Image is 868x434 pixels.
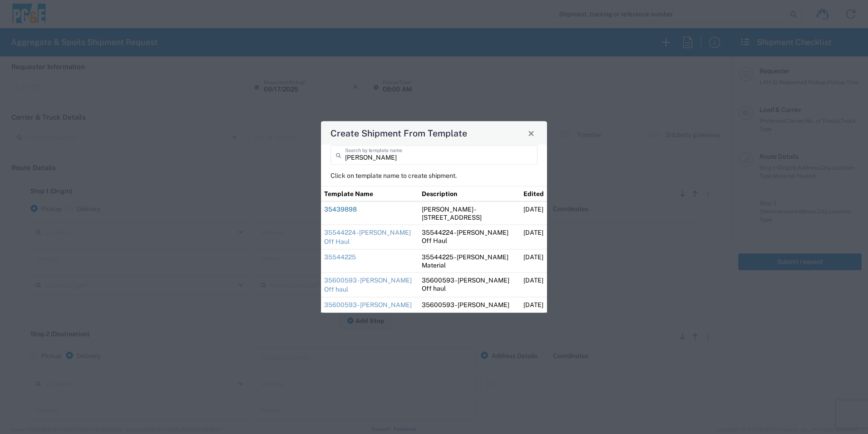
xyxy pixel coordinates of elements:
[419,186,520,202] th: Description
[520,225,547,249] td: [DATE]
[419,297,520,313] td: 35600593 - [PERSON_NAME]
[321,186,547,313] table: Shipment templates
[419,273,520,297] td: 35600593 - [PERSON_NAME] Off haul
[324,253,356,261] a: 35544225
[419,225,520,249] td: 35544224 - [PERSON_NAME] Off Haul
[520,186,547,202] th: Edited
[324,206,357,213] a: 35439898
[324,301,412,308] a: 35600593 - [PERSON_NAME]
[520,202,547,225] td: [DATE]
[324,229,411,245] a: 35544224 - [PERSON_NAME] Off Haul
[324,277,412,293] a: 35600593 - [PERSON_NAME] Off haul
[520,273,547,297] td: [DATE]
[419,202,520,225] td: [PERSON_NAME] - [STREET_ADDRESS]
[525,127,538,140] button: Close
[321,186,419,202] th: Template Name
[330,126,467,140] h4: Create Shipment From Template
[520,297,547,313] td: [DATE]
[419,249,520,273] td: 35544225 - [PERSON_NAME] Material
[330,172,538,180] p: Click on template name to create shipment.
[520,249,547,273] td: [DATE]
